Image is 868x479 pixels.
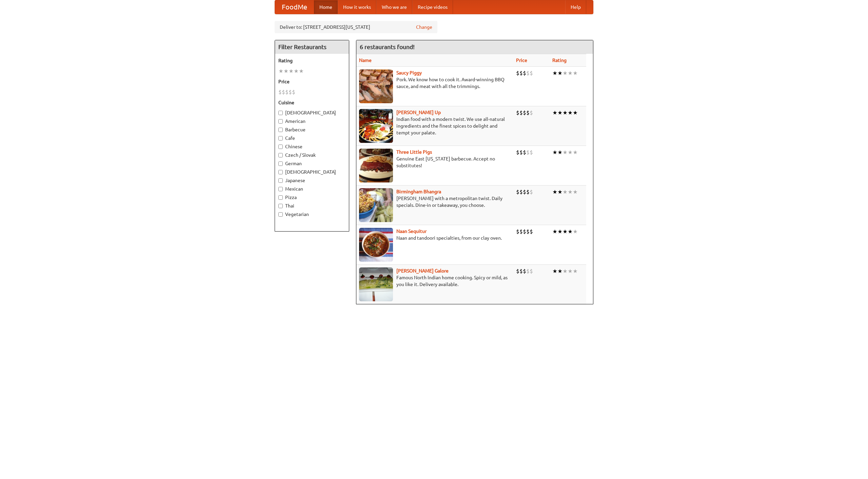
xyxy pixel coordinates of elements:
[278,152,346,158] label: Czech / Slovak
[396,110,441,115] a: [PERSON_NAME] Up
[396,268,449,274] a: [PERSON_NAME] Galore
[563,149,568,156] li: ★
[516,58,527,63] a: Price
[359,149,393,182] img: littlepigs.jpg
[278,126,346,133] label: Barbecue
[359,195,511,209] p: [PERSON_NAME] with a metropolitan twist. Daily specials. Dine-in or takeaway, you choose.
[563,109,568,116] li: ★
[278,143,346,150] label: Chinese
[519,69,523,77] li: $
[557,267,563,275] li: ★
[526,109,530,116] li: $
[552,149,557,156] li: ★
[516,228,519,235] li: $
[396,189,441,194] a: Birmingham Bhangra
[568,228,573,235] li: ★
[523,228,526,235] li: $
[278,145,283,149] input: Chinese
[412,0,453,14] a: Recipe videos
[396,70,422,75] a: Saucy Piggy
[359,235,511,241] p: Naan and tandoori specialties, from our clay oven.
[360,44,415,50] ng-pluralize: 6 restaurants found!
[568,267,573,275] li: ★
[278,178,283,183] input: Japanese
[278,211,346,218] label: Vegetarian
[563,69,568,77] li: ★
[278,169,346,175] label: [DEMOGRAPHIC_DATA]
[278,111,283,115] input: [DEMOGRAPHIC_DATA]
[523,109,526,116] li: $
[299,67,304,75] li: ★
[278,109,346,116] label: [DEMOGRAPHIC_DATA]
[552,267,557,275] li: ★
[516,149,519,156] li: $
[516,267,519,275] li: $
[526,188,530,196] li: $
[278,204,283,208] input: Thai
[376,0,412,14] a: Who we are
[292,88,295,96] li: $
[278,78,346,85] h5: Price
[359,188,393,222] img: bhangra.jpg
[573,149,578,156] li: ★
[416,24,432,30] a: Change
[530,149,533,156] li: $
[278,118,346,125] label: American
[275,40,349,54] h4: Filter Restaurants
[573,267,578,275] li: ★
[568,149,573,156] li: ★
[563,228,568,235] li: ★
[285,88,289,96] li: $
[519,228,523,235] li: $
[396,228,427,234] a: Naan Sequitur
[338,0,376,14] a: How it works
[573,109,578,116] li: ★
[557,228,563,235] li: ★
[278,187,283,191] input: Mexican
[557,69,563,77] li: ★
[557,188,563,196] li: ★
[526,228,530,235] li: $
[516,109,519,116] li: $
[278,212,283,217] input: Vegetarian
[573,228,578,235] li: ★
[568,188,573,196] li: ★
[359,76,511,90] p: Pork. We know how to cook it. Award-winning BBQ sauce, and meat with all the trimmings.
[519,109,523,116] li: $
[278,153,283,157] input: Czech / Slovak
[289,67,294,75] li: ★
[278,202,346,209] label: Thai
[278,136,283,140] input: Cafe
[573,69,578,77] li: ★
[519,267,523,275] li: $
[523,149,526,156] li: $
[552,58,567,63] a: Rating
[519,188,523,196] li: $
[516,188,519,196] li: $
[275,21,437,33] div: Deliver to: [STREET_ADDRESS][US_STATE]
[526,267,530,275] li: $
[359,274,511,288] p: Famous North Indian home cooking. Spicy or mild, as you like it. Delivery available.
[552,69,557,77] li: ★
[530,267,533,275] li: $
[359,58,372,63] a: Name
[278,186,346,192] label: Mexican
[552,188,557,196] li: ★
[523,267,526,275] li: $
[573,188,578,196] li: ★
[396,149,432,155] a: Three Little Pigs
[530,188,533,196] li: $
[278,160,346,167] label: German
[278,88,282,96] li: $
[359,267,393,301] img: currygalore.jpg
[523,69,526,77] li: $
[359,69,393,103] img: saucy.jpg
[530,69,533,77] li: $
[530,109,533,116] li: $
[278,195,283,200] input: Pizza
[563,188,568,196] li: ★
